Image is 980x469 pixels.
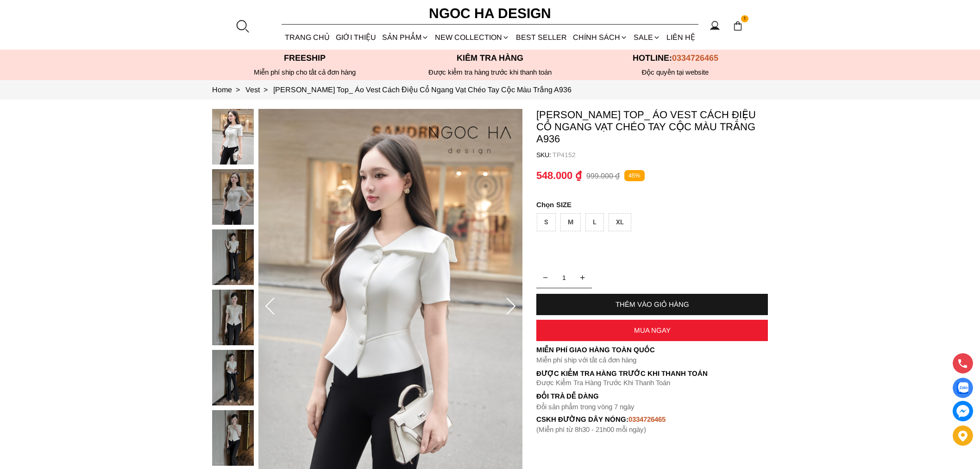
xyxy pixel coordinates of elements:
[536,403,634,411] font: Đổi sản phẩm trong vòng 7 ngày
[212,53,397,63] p: Freeship
[513,25,570,50] a: BEST SELLER
[212,290,254,345] img: Fiona Top_ Áo Vest Cách Điệu Cổ Ngang Vạt Chéo Tay Cộc Màu Trắng A936_mini_3
[733,21,743,31] img: img-CART-ICON-ksit0nf1
[536,268,592,287] input: Quantity input
[628,415,666,423] font: 0334726465
[609,213,631,231] div: XL
[585,213,604,231] div: L
[212,229,254,285] img: Fiona Top_ Áo Vest Cách Điệu Cổ Ngang Vạt Chéo Tay Cộc Màu Trắng A936_mini_2
[212,109,254,165] img: Fiona Top_ Áo Vest Cách Điệu Cổ Ngang Vạt Chéo Tay Cộc Màu Trắng A936_mini_0
[536,326,768,334] div: MUA NGAY
[432,25,513,50] a: NEW COLLECTION
[245,86,273,94] a: Link to Vest
[953,401,973,421] a: messenger
[624,170,645,182] p: 45%
[536,151,553,158] h6: SKU:
[212,350,254,406] img: Fiona Top_ Áo Vest Cách Điệu Cổ Ngang Vạt Chéo Tay Cộc Màu Trắng A936_mini_4
[536,369,768,378] p: Được Kiểm Tra Hàng Trước Khi Thanh Toán
[536,346,655,354] font: Miễn phí giao hàng toàn quốc
[536,392,768,400] h6: Đổi trả dễ dàng
[672,53,718,63] span: 0334726465
[537,213,556,231] div: S
[553,151,768,158] p: TP4152
[536,170,582,182] p: 548.000 ₫
[536,109,768,145] p: [PERSON_NAME] Top_ Áo Vest Cách Điệu Cổ Ngang Vạt Chéo Tay Cộc Màu Trắng A936
[457,53,523,63] font: Kiểm tra hàng
[631,25,664,50] a: SALE
[536,425,646,433] font: (Miễn phí từ 8h30 - 21h00 mỗi ngày)
[421,2,559,25] a: Ngoc Ha Design
[212,169,254,225] img: Fiona Top_ Áo Vest Cách Điệu Cổ Ngang Vạt Chéo Tay Cộc Màu Trắng A936_mini_1
[560,213,581,231] div: M
[282,25,333,50] a: TRANG CHỦ
[379,25,432,50] div: SẢN PHẨM
[273,86,572,94] a: Link to Fiona Top_ Áo Vest Cách Điệu Cổ Ngang Vạt Chéo Tay Cộc Màu Trắng A936
[664,25,698,50] a: LIÊN HỆ
[570,25,630,50] div: Chính sách
[536,379,768,387] p: Được Kiểm Tra Hàng Trước Khi Thanh Toán
[212,410,254,466] img: Fiona Top_ Áo Vest Cách Điệu Cổ Ngang Vạt Chéo Tay Cộc Màu Trắng A936_mini_5
[957,382,968,394] img: Display image
[741,15,748,23] span: 1
[583,68,768,76] h6: Độc quyền tại website
[953,378,973,398] a: Display image
[212,86,245,94] a: Link to Home
[536,300,768,308] div: THÊM VÀO GIỎ HÀNG
[586,171,620,180] p: 999.000 ₫
[260,86,271,94] span: >
[333,25,379,50] a: GIỚI THIỆU
[583,53,768,63] p: Hotline:
[397,68,583,76] p: Được kiểm tra hàng trước khi thanh toán
[536,201,768,209] p: SIZE
[536,356,636,364] font: Miễn phí ship với tất cả đơn hàng
[212,68,397,76] div: Miễn phí ship cho tất cả đơn hàng
[536,415,628,423] font: cskh đường dây nóng:
[232,86,244,94] span: >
